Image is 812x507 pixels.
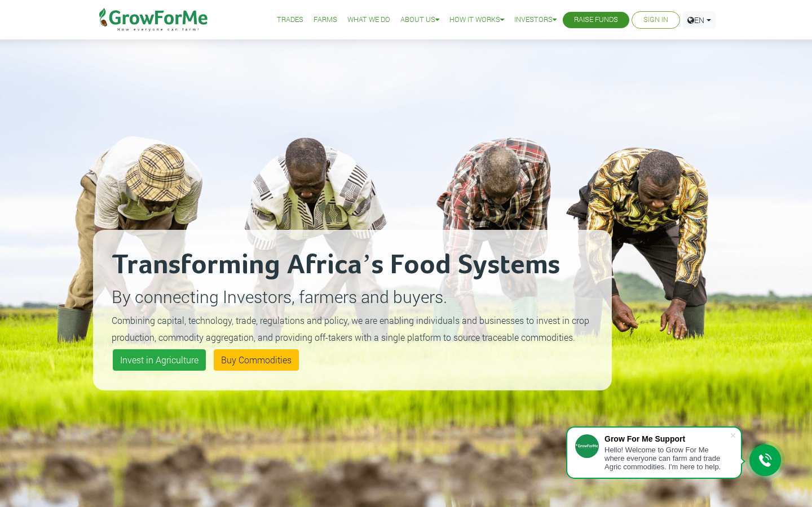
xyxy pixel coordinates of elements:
[574,14,618,26] a: Raise Funds
[112,284,593,309] p: By connecting Investors, farmers and buyers.
[112,248,593,282] h2: Transforming Africa’s Food Systems
[514,14,557,26] a: Investors
[604,434,730,443] div: Grow For Me Support
[112,314,589,343] small: Combining capital, technology, trade, regulations and policy, we are enabling individuals and bus...
[277,14,303,26] a: Trades
[604,446,730,471] div: Hello! Welcome to Grow For Me where everyone can farm and trade Agric commodities. I'm here to help.
[643,14,668,26] a: Sign In
[314,14,337,26] a: Farms
[347,14,390,26] a: What We Do
[400,14,439,26] a: About Us
[682,11,716,29] a: EN
[113,349,206,371] a: Invest in Agriculture
[449,14,504,26] a: How it Works
[214,349,299,371] a: Buy Commodities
